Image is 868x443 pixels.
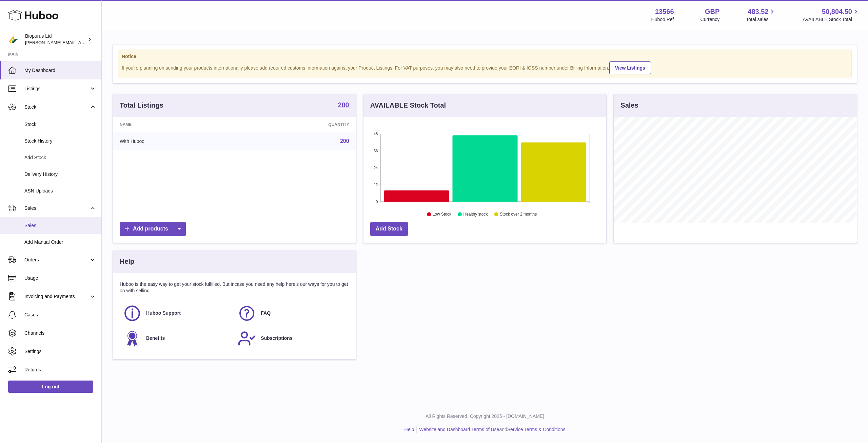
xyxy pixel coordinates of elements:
span: AVAILABLE Stock Total [803,16,860,23]
a: Subscriptions [238,329,346,348]
text: Healthy stock [463,212,488,217]
div: If you're planning on sending your products internationally please add required customs informati... [122,60,848,74]
span: Subscriptions [261,335,292,342]
a: Add products [120,222,186,236]
span: Stock History [24,138,96,144]
span: Benefits [146,335,165,342]
span: [PERSON_NAME][EMAIL_ADDRESS][DOMAIN_NAME] [25,40,136,45]
a: 50,804.50 AVAILABLE Stock Total [803,7,860,23]
a: FAQ [238,304,346,322]
text: Low Stock [433,212,452,217]
span: Stock [24,104,89,110]
span: Delivery History [24,171,96,178]
text: 12 [374,183,378,187]
p: All Rights Reserved. Copyright 2025 - [DOMAIN_NAME] [107,413,863,420]
strong: 13566 [655,7,674,16]
h3: Sales [620,101,638,110]
img: peter@biopurus.co.uk [8,34,18,44]
p: Huboo is the easy way to get your stock fulfilled. But incase you need any help here's our ways f... [120,281,349,294]
div: Biopurus Ltd [25,33,86,46]
li: and [417,426,565,433]
a: Website and Dashboard Terms of Use [419,427,499,432]
div: Currency [701,16,720,23]
span: Orders [24,257,89,263]
a: 200 [340,138,349,144]
text: 0 [376,200,378,204]
span: Add Stock [24,154,96,161]
text: 24 [374,166,378,170]
a: Service Terms & Conditions [507,427,566,432]
span: FAQ [261,310,271,316]
th: Quantity [241,117,356,132]
span: ASN Uploads [24,188,96,194]
text: 48 [374,132,378,136]
a: 483.52 Total sales [746,7,776,23]
span: My Dashboard [24,67,96,74]
text: Stock over 2 months [500,212,537,217]
h3: Help [120,257,134,266]
span: Channels [24,330,96,336]
span: Add Manual Order [24,239,96,245]
span: Listings [24,86,89,92]
span: Invoicing and Payments [24,293,89,300]
text: 36 [374,149,378,153]
span: Sales [24,205,89,211]
strong: 200 [338,101,349,108]
a: 200 [338,101,349,110]
td: With Huboo [113,132,241,150]
strong: Notice [122,53,848,60]
a: Huboo Support [123,304,231,322]
th: Name [113,117,241,132]
strong: GBP [705,7,719,16]
a: Add Stock [370,222,408,236]
div: Huboo Ref [651,16,674,23]
span: 50,804.50 [822,7,852,16]
span: Settings [24,348,96,355]
span: Stock [24,121,96,128]
h3: Total Listings [120,101,163,110]
span: Returns [24,367,96,373]
span: Usage [24,275,96,281]
a: Benefits [123,329,231,348]
span: Huboo Support [146,310,181,316]
h3: AVAILABLE Stock Total [370,101,446,110]
span: Total sales [746,16,776,23]
a: Log out [8,381,93,393]
span: 483.52 [748,7,768,16]
a: View Listings [609,61,651,74]
a: Help [405,427,414,432]
span: Cases [24,312,96,318]
span: Sales [24,222,96,229]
